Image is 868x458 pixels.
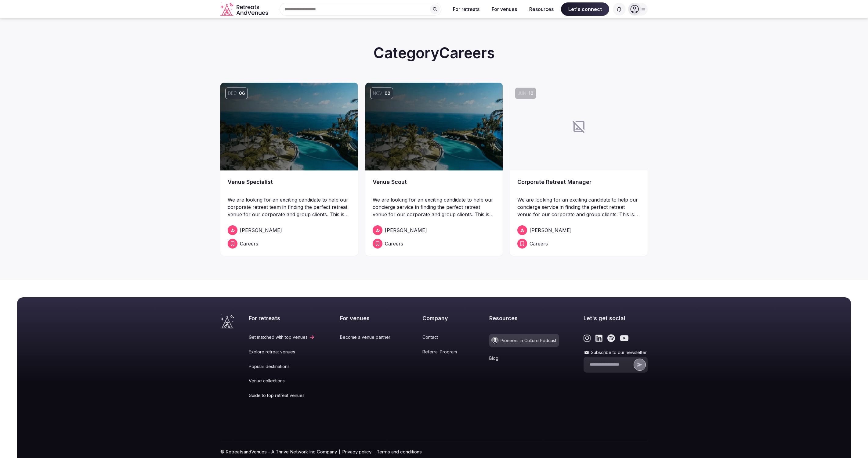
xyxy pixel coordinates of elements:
p: We are looking for an exciting candidate to help our concierge service in finding the perfect ret... [517,196,640,218]
span: Careers [530,240,548,247]
h2: For retreats [249,314,315,322]
a: Careers [373,239,496,249]
a: Explore retreat venues [249,349,315,355]
button: Resources [524,2,559,16]
svg: Retreats and Venues company logo [220,2,269,16]
a: Guide to top retreat venues [249,392,315,399]
a: Privacy policy [342,449,371,455]
span: 02 [385,90,390,96]
a: Visit the homepage [220,314,234,328]
img: Venue Scout [365,83,503,170]
span: Nov [373,90,382,96]
span: 10 [529,90,533,96]
a: Careers [228,239,351,249]
a: Visit the homepage [220,2,269,16]
span: Careers [385,240,403,247]
a: Venue collections [249,378,315,384]
span: Let's connect [561,2,609,16]
a: Jun10 [510,83,648,170]
a: Careers [517,239,640,249]
a: Terms and conditions [377,449,422,455]
p: We are looking for an exciting candidate to help our corporate retreat team in finding the perfec... [228,196,351,218]
span: Dec [228,90,237,96]
span: 06 [239,90,245,96]
a: [PERSON_NAME] [517,225,640,235]
a: Contact [422,334,464,340]
a: Referral Program [422,349,464,355]
a: Venue Scout [373,178,496,195]
a: Popular destinations [249,363,315,370]
h2: Let's get social [584,314,648,322]
span: [PERSON_NAME] [385,227,427,234]
h2: Category Careers [220,43,648,63]
a: Link to the retreats and venues LinkedIn page [595,334,602,342]
a: Link to the retreats and venues Instagram page [584,334,591,342]
h2: For venues [340,314,398,322]
a: Blog [489,355,559,361]
span: Careers [240,240,258,247]
a: Corporate Retreat Manager [517,178,640,195]
button: For retreats [448,2,484,16]
span: [PERSON_NAME] [240,227,282,234]
p: We are looking for an exciting candidate to help our concierge service in finding the perfect ret... [373,196,496,218]
h2: Resources [489,314,559,322]
span: [PERSON_NAME] [530,227,572,234]
a: Venue Specialist [228,178,351,195]
a: Link to the retreats and venues Youtube page [620,334,629,342]
span: Jun [518,90,526,96]
a: [PERSON_NAME] [373,225,496,235]
h2: Company [422,314,464,322]
label: Subscribe to our newsletter [584,349,648,356]
a: Link to the retreats and venues Spotify page [607,334,615,342]
a: Nov02 [365,83,503,170]
a: [PERSON_NAME] [228,225,351,235]
img: Venue Specialist [220,83,358,170]
a: Become a venue partner [340,334,398,340]
a: Pioneers in Culture Podcast [489,334,559,347]
a: Get matched with top venues [249,334,315,340]
button: For venues [487,2,522,16]
a: Dec06 [220,83,358,170]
